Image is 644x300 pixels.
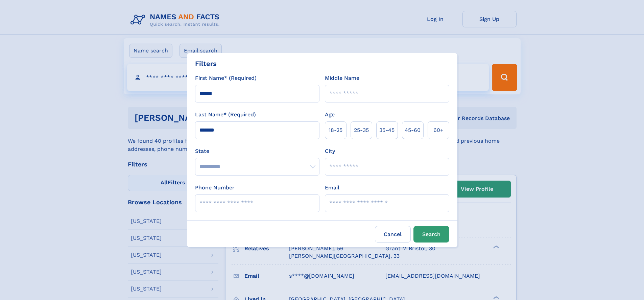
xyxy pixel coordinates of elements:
span: 45‑60 [405,126,421,134]
label: Phone Number [195,184,235,192]
label: Last Name* (Required) [195,111,256,119]
label: City [325,147,335,155]
label: Email [325,184,339,192]
span: 60+ [433,126,444,134]
span: 35‑45 [379,126,395,134]
span: 18‑25 [329,126,342,134]
label: Cancel [375,226,411,243]
label: First Name* (Required) [195,74,257,82]
div: Filters [195,59,217,69]
span: 25‑35 [354,126,369,134]
button: Search [413,226,449,243]
label: State [195,147,319,155]
label: Age [325,111,335,119]
label: Middle Name [325,74,359,82]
